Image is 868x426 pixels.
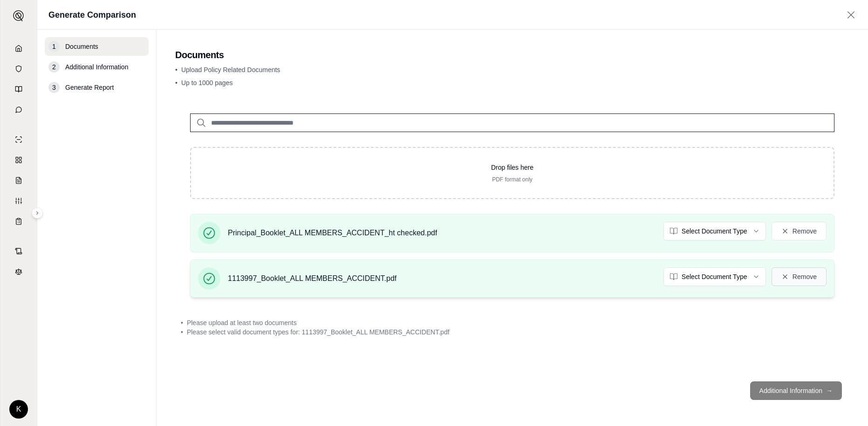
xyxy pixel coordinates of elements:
p: Drop files here [206,163,819,172]
a: Documents Vault [6,60,31,78]
span: Up to 1000 pages [181,79,233,87]
a: Coverage Table [6,212,31,231]
button: Remove [772,222,827,240]
span: Principal_Booklet_ALL MEMBERS_ACCIDENT_ht checked.pdf [228,227,437,239]
a: Legal Search Engine [6,262,31,281]
div: 3 [48,82,60,93]
a: Policy Comparisons [6,151,31,169]
span: • [175,66,178,73]
span: 1113997_Booklet_ALL MEMBERS_ACCIDENT.pdf [228,273,396,284]
span: • [181,318,183,327]
a: Contract Analysis [6,242,31,260]
button: Expand sidebar [9,7,28,25]
a: Claim Coverage [6,171,31,190]
h1: Generate Comparison [48,8,136,21]
span: Additional Information [65,62,128,72]
p: PDF format only [206,176,819,183]
a: Single Policy [6,130,31,149]
a: Custom Report [6,192,31,210]
span: Upload Policy Related Documents [181,66,280,73]
img: Expand sidebar [13,10,24,21]
span: Documents [65,42,98,51]
span: Please select valid document types for: 1113997_Booklet_ALL MEMBERS_ACCIDENT.pdf [187,327,450,337]
button: Remove [772,267,827,286]
h2: Documents [175,48,849,61]
a: Chat [6,100,31,119]
span: Generate Report [65,83,114,92]
span: • [181,327,183,337]
div: 2 [48,61,60,73]
span: Please upload at least two documents [187,318,297,327]
div: K [9,400,28,419]
span: • [175,79,178,87]
button: Expand sidebar [32,207,43,219]
a: Home [6,39,31,58]
a: Prompt Library [6,80,31,99]
div: 1 [48,41,60,52]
